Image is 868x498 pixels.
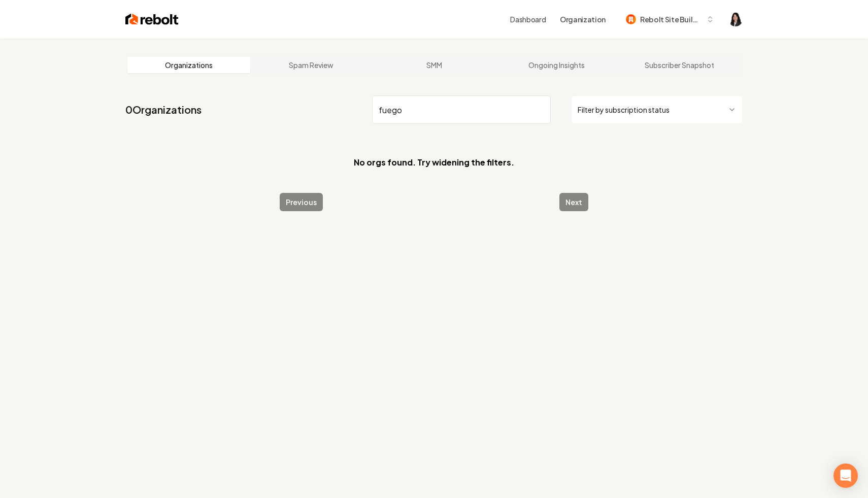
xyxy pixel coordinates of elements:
[127,57,250,73] a: Organizations
[250,57,373,73] a: Spam Review
[125,12,179,26] img: Rebolt Logo
[373,57,495,73] a: SMM
[495,57,618,73] a: Ongoing Insights
[618,57,741,73] a: Subscriber Snapshot
[728,12,743,26] button: Open user button
[372,95,551,124] input: Search by name or ID
[125,140,743,185] section: No orgs found. Try widening the filters.
[640,14,702,25] span: Rebolt Site Builder
[510,14,546,24] a: Dashboard
[554,10,612,28] button: Organization
[728,12,743,26] img: Haley Paramoure
[833,463,858,488] div: Open Intercom Messenger
[626,14,636,24] img: Rebolt Site Builder
[125,103,202,117] a: 0Organizations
